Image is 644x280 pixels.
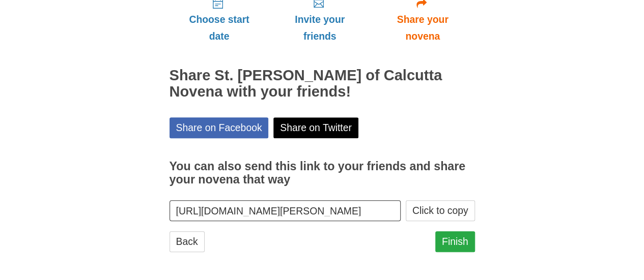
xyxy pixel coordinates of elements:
[279,11,360,45] span: Invite your friends
[180,11,259,45] span: Choose start date
[406,200,475,221] button: Click to copy
[273,117,358,138] a: Share on Twitter
[381,11,465,45] span: Share your novena
[170,68,475,100] h2: Share St. [PERSON_NAME] of Calcutta Novena with your friends!
[170,117,269,138] a: Share on Facebook
[170,231,205,252] a: Back
[435,231,475,252] a: Finish
[170,160,475,186] h3: You can also send this link to your friends and share your novena that way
